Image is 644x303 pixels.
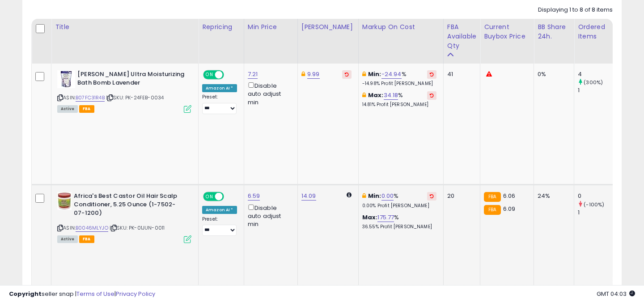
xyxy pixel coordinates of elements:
div: Displaying 1 to 8 of 8 items [538,6,613,14]
a: Privacy Policy [116,290,155,298]
span: 2025-09-15 04:03 GMT [597,290,635,298]
th: The percentage added to the cost of goods (COGS) that forms the calculator for Min & Max prices. [358,19,443,64]
a: Terms of Use [76,290,114,298]
div: seller snap | | [9,290,155,299]
div: % [362,192,436,209]
span: | SKU: PK-01JUN-0011 [110,224,165,231]
span: | SKU: PK-24FEB-0034 [106,94,164,101]
div: 20 [447,192,473,200]
div: Amazon AI * [202,84,237,92]
div: 24% [538,192,567,200]
a: 14.09 [301,192,316,201]
div: % [362,70,436,87]
div: Min Price [248,22,294,32]
div: ASIN: [57,70,191,112]
b: Max: [368,91,384,99]
strong: Copyright [9,290,42,298]
a: 7.21 [248,70,258,79]
img: 415dtbX59kL._SL40_.jpg [57,192,72,210]
div: Preset: [202,94,237,114]
a: B07FC31R4B [76,94,105,102]
div: Amazon AI * [202,206,237,214]
span: 6.06 [503,192,516,200]
img: 41D8XDuSafL._SL40_.jpg [57,70,75,88]
span: All listings currently available for purchase on Amazon [57,235,78,243]
a: 34.18 [384,91,398,100]
div: Title [55,22,195,32]
small: (300%) [584,79,603,86]
div: Current Buybox Price [484,22,530,41]
div: 1 [578,86,614,94]
p: -14.98% Profit [PERSON_NAME] [362,81,436,87]
div: % [362,91,436,108]
div: [PERSON_NAME] [301,22,355,32]
span: ON [204,71,215,79]
small: (-100%) [584,201,604,208]
div: Repricing [202,22,240,32]
div: 4 [578,70,614,78]
span: 6.09 [503,205,516,213]
div: % [362,213,436,230]
p: 14.81% Profit [PERSON_NAME] [362,102,436,108]
a: 0.00 [381,192,394,201]
a: 175.77 [377,213,394,222]
div: 0% [538,70,567,78]
span: FBA [79,235,94,243]
span: ON [204,193,215,201]
div: 41 [447,70,473,78]
b: Max: [362,213,378,222]
b: [PERSON_NAME] Ultra Moisturizing Bath Bomb Lavender [77,70,186,89]
b: Min: [368,70,381,78]
div: Disable auto adjust min [248,81,291,107]
div: ASIN: [57,192,191,242]
div: BB Share 24h. [538,22,570,41]
span: FBA [79,105,94,113]
div: Ordered Items [578,22,610,41]
p: 36.55% Profit [PERSON_NAME] [362,224,436,230]
a: -24.94 [381,70,402,79]
span: All listings currently available for purchase on Amazon [57,105,78,113]
a: 9.99 [307,70,320,79]
div: Disable auto adjust min [248,203,291,229]
div: Preset: [202,216,237,236]
b: Min: [368,192,381,200]
a: B0046MLYJO [76,224,108,232]
a: 6.59 [248,192,260,201]
span: OFF [223,193,237,201]
div: Markup on Cost [362,22,440,32]
div: 0 [578,192,614,200]
small: FBA [484,205,500,215]
div: 1 [578,209,614,217]
p: 0.00% Profit [PERSON_NAME] [362,203,436,209]
small: FBA [484,192,500,202]
span: OFF [223,71,237,79]
b: Africa's Best Castor Oil Hair Scalp Conditioner, 5.25 Ounce (1-7502-07-1200) [74,192,182,219]
div: FBA Available Qty [447,22,476,51]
